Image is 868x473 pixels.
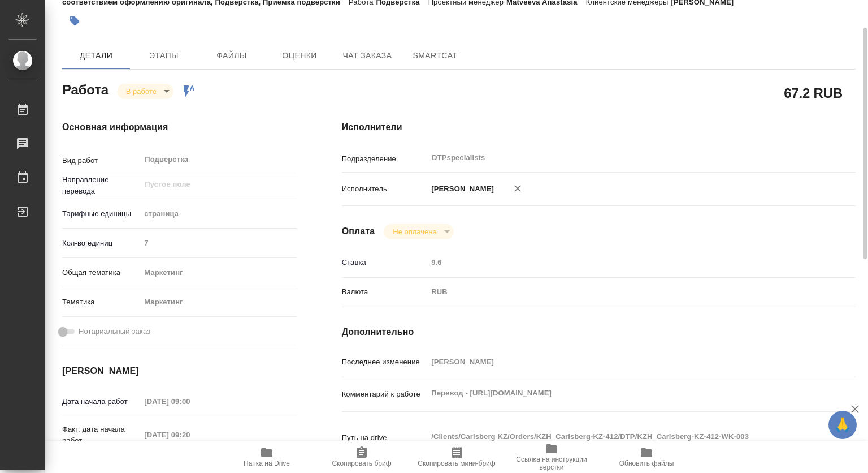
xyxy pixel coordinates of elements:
p: Дата начала работ [62,396,140,407]
span: SmartCat [408,49,462,63]
div: страница [140,204,296,223]
h2: 67.2 RUB [784,83,843,102]
p: [PERSON_NAME] [427,183,494,195]
span: 🙏 [833,413,852,437]
span: Файлы [205,49,259,63]
p: Направление перевода [62,174,140,197]
h4: Оплата [342,225,375,238]
div: В работе [384,224,453,239]
h2: Работа [62,79,108,99]
p: Путь на drive [342,432,428,444]
div: RUB [427,282,813,302]
input: Пустое поле [427,254,813,270]
button: Скопировать бриф [314,441,409,473]
p: Комментарий к работе [342,389,428,400]
span: Папка на Drive [244,459,290,467]
p: Исполнитель [342,183,428,195]
input: Пустое поле [140,393,239,410]
p: Факт. дата начала работ [62,424,140,446]
input: Пустое поле [140,235,296,251]
p: Кол-во единиц [62,238,140,249]
p: Валюта [342,286,428,298]
span: Оценки [272,49,327,63]
button: Удалить исполнителя [505,176,530,201]
input: Пустое поле [144,178,270,191]
button: 🙏 [828,411,857,439]
button: В работе [123,87,160,96]
span: Чат заказа [340,49,394,63]
button: Скопировать мини-бриф [409,441,504,473]
input: Пустое поле [140,427,239,443]
button: Добавить тэг [62,8,87,33]
textarea: /Clients/Carlsberg KZ/Orders/KZH_Carlsberg-KZ-412/DTP/KZH_Carlsberg-KZ-412-WK-003 [427,427,813,446]
p: Общая тематика [62,267,140,278]
button: Папка на Drive [219,441,314,473]
span: Обновить файлы [619,459,674,467]
div: Маркетинг [140,263,296,282]
h4: Основная информация [62,121,297,134]
button: Не оплачена [389,227,440,236]
button: Ссылка на инструкции верстки [504,441,599,473]
p: Последнее изменение [342,356,428,368]
span: Детали [69,49,123,63]
span: Этапы [137,49,191,63]
div: В работе [117,84,173,99]
p: Тарифные единицы [62,208,140,220]
textarea: Перевод - [URL][DOMAIN_NAME] [427,384,813,403]
p: Тематика [62,296,140,308]
div: Маркетинг [140,293,296,312]
span: Скопировать мини-бриф [418,459,495,467]
span: Нотариальный заказ [79,326,150,337]
p: Ставка [342,257,428,268]
span: Скопировать бриф [332,459,391,467]
p: Подразделение [342,153,428,165]
input: Пустое поле [427,354,813,370]
p: Вид работ [62,155,140,166]
button: Обновить файлы [599,441,694,473]
h4: Дополнительно [342,325,856,339]
span: Ссылка на инструкции верстки [511,455,592,471]
h4: [PERSON_NAME] [62,364,297,378]
h4: Исполнители [342,121,856,134]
